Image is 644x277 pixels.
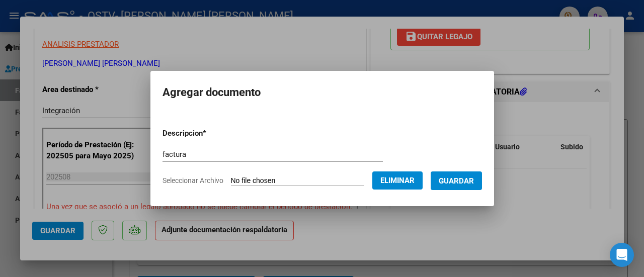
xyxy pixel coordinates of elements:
button: Guardar [431,171,482,190]
p: Descripcion [163,128,259,139]
button: Eliminar [372,171,423,190]
span: Seleccionar Archivo [163,176,223,184]
h2: Agregar documento [163,83,482,102]
span: Eliminar [380,176,415,185]
span: Guardar [439,176,474,186]
div: Open Intercom Messenger [610,243,634,267]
